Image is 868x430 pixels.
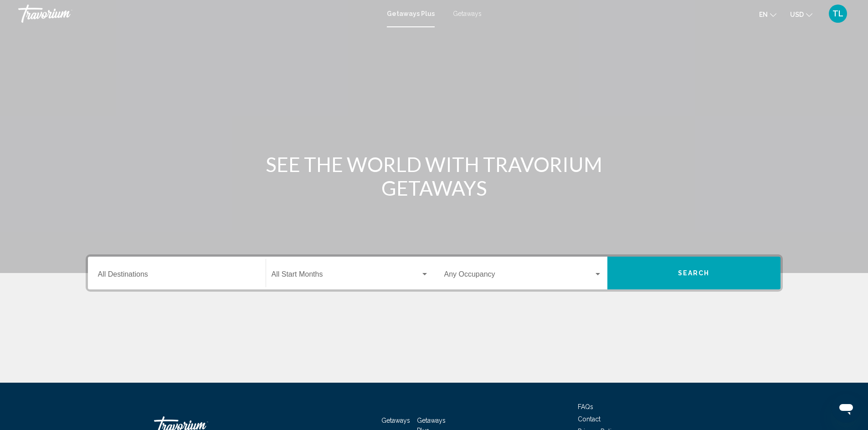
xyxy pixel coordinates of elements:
span: Search [678,270,710,277]
button: Search [607,257,781,289]
button: User Menu [826,4,850,23]
span: TL [832,9,843,18]
a: Getaways [453,10,482,17]
h1: SEE THE WORLD WITH TRAVORIUM GETAWAYS [263,152,605,200]
button: Change language [759,8,776,21]
div: Search widget [88,257,781,289]
a: FAQs [578,403,593,410]
a: Travorium [18,5,378,23]
iframe: Button to launch messaging window [832,394,861,423]
a: Getaways Plus [387,10,435,17]
a: Getaways [381,417,410,424]
button: Change currency [790,8,812,21]
span: USD [790,11,804,18]
span: en [759,11,768,18]
a: Contact [578,415,601,423]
